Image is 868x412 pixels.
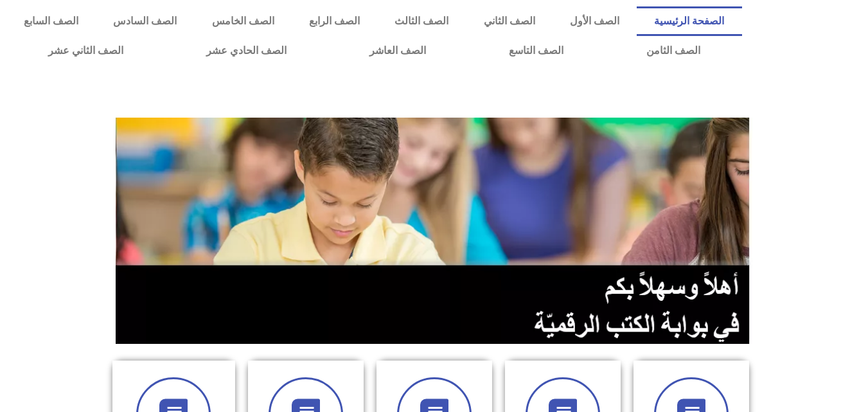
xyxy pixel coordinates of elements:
[96,6,194,36] a: الصف السادس
[553,6,637,36] a: الصف الأول
[328,36,467,66] a: الصف العاشر
[292,6,377,36] a: الصف الرابع
[164,36,328,66] a: الصف الحادي عشر
[6,36,164,66] a: الصف الثاني عشر
[467,36,605,66] a: الصف التاسع
[195,6,292,36] a: الصف الخامس
[6,6,96,36] a: الصف السابع
[637,6,741,36] a: الصفحة الرئيسية
[377,6,466,36] a: الصف الثالث
[605,36,741,66] a: الصف الثامن
[466,6,553,36] a: الصف الثاني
